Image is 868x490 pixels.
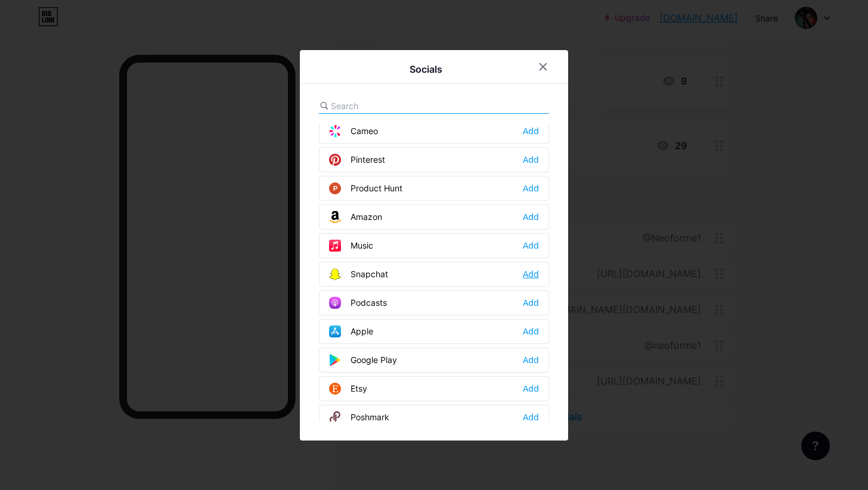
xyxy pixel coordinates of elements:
[329,383,367,395] div: Etsy
[329,411,389,423] div: Poshmark
[329,240,373,252] div: Music
[523,325,539,337] div: Add
[523,240,539,252] div: Add
[523,268,539,280] div: Add
[329,297,387,309] div: Podcasts
[329,211,382,223] div: Amazon
[329,154,385,166] div: Pinterest
[329,325,373,337] div: Apple
[410,62,442,76] div: Socials
[523,125,539,137] div: Add
[523,411,539,423] div: Add
[523,154,539,166] div: Add
[329,354,397,366] div: Google Play
[331,100,463,112] input: Search
[523,383,539,395] div: Add
[329,268,388,280] div: Snapchat
[329,125,378,137] div: Cameo
[523,354,539,366] div: Add
[523,182,539,194] div: Add
[329,182,402,194] div: Product Hunt
[523,297,539,309] div: Add
[523,211,539,223] div: Add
